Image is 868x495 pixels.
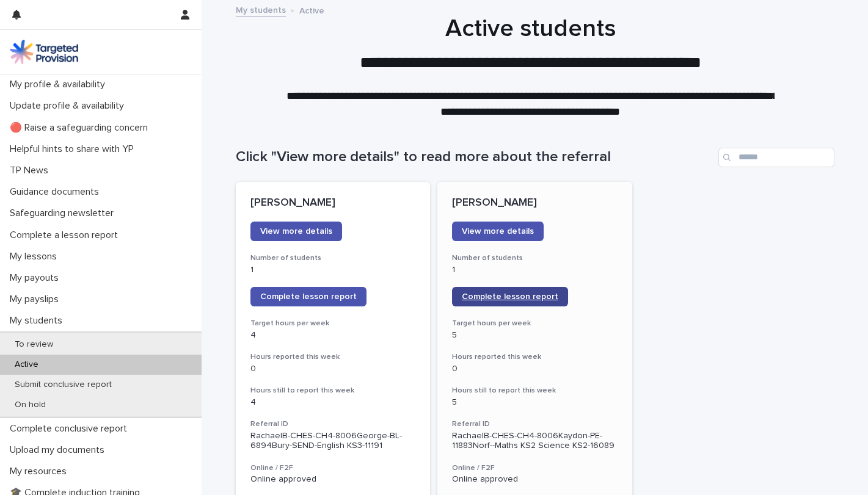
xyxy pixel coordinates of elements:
p: Guidance documents [5,186,109,198]
input: Search [718,148,834,167]
h3: Hours still to report this week [452,386,618,396]
h3: Online / F2F [452,463,618,473]
p: My profile & availability [5,79,115,90]
a: My students [236,2,286,16]
img: M5nRWzHhSzIhMunXDL62 [10,40,78,64]
p: Active [5,360,48,370]
h3: Hours still to report this week [250,386,416,396]
p: 1 [452,265,618,275]
p: Upload my documents [5,444,114,456]
h3: Hours reported this week [250,352,416,362]
p: Submit conclusive report [5,380,122,390]
a: Complete lesson report [250,287,367,306]
p: 4 [250,397,416,408]
p: My payouts [5,272,68,284]
p: Helpful hints to share with YP [5,143,144,155]
p: Complete conclusive report [5,423,137,435]
p: [PERSON_NAME] [250,197,416,210]
p: Complete a lesson report [5,229,128,241]
p: RachaelB-CHES-CH4-8006Kaydon-PE-11883Norf--Maths KS2 Science KS2-16089 [452,431,618,452]
h3: Referral ID [250,419,416,429]
p: My students [5,315,72,327]
h3: Number of students [250,253,416,263]
p: RachaelB-CHES-CH4-8006George-BL-6894Bury-SEND-English KS3-11191 [250,431,416,452]
h1: Click "View more details" to read more about the referral [236,148,713,166]
p: TP News [5,165,58,176]
p: Safeguarding newsletter [5,208,123,219]
p: Online approved [452,474,618,485]
p: 0 [452,364,618,374]
h1: Active students [231,14,830,43]
h3: Hours reported this week [452,352,618,362]
p: 1 [250,265,416,275]
span: Complete lesson report [462,292,558,301]
p: 0 [250,364,416,374]
p: Update profile & availability [5,100,134,112]
p: [PERSON_NAME] [452,197,618,210]
p: On hold [5,400,56,410]
h3: Referral ID [452,419,618,429]
span: View more details [462,227,534,236]
h3: Number of students [452,253,618,263]
p: My resources [5,466,76,477]
h3: Online / F2F [250,463,416,473]
a: View more details [250,222,342,241]
h3: Target hours per week [452,319,618,328]
p: 🔴 Raise a safeguarding concern [5,122,158,134]
a: View more details [452,222,544,241]
h3: Target hours per week [250,319,416,328]
span: Complete lesson report [260,292,357,301]
p: To review [5,339,63,350]
p: My payslips [5,294,68,305]
span: View more details [260,227,332,236]
p: My lessons [5,251,67,262]
p: 5 [452,397,618,408]
a: Complete lesson report [452,287,568,306]
p: Active [299,3,324,16]
p: 5 [452,330,618,341]
p: 4 [250,330,416,341]
p: Online approved [250,474,416,485]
